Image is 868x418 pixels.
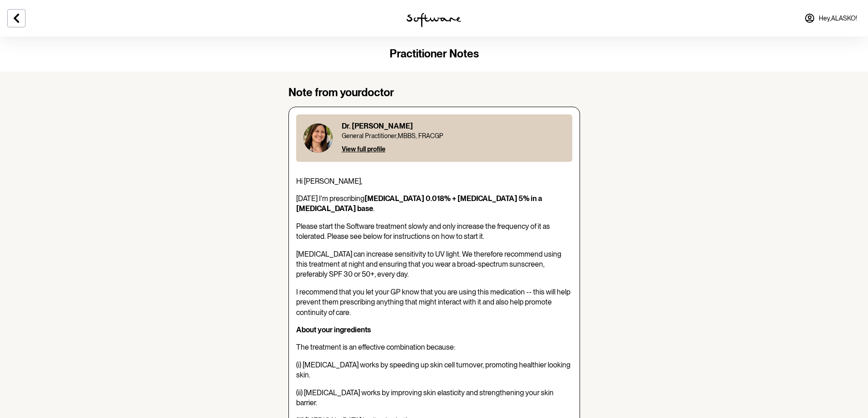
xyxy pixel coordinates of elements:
[296,222,550,241] span: Please start the Software treatment slowly and only increase the frequency of it as tolerated. Pl...
[296,388,554,407] span: (ii) [MEDICAL_DATA] works by improving skin elasticity and strengthening your skin barrier.
[288,86,580,99] h4: Note from your doctor
[296,325,371,334] strong: About your ingredients
[390,47,479,60] span: Practitioner Notes
[296,343,455,351] span: The treatment is an effective combination because:
[406,13,461,27] img: software logo
[296,194,542,213] strong: [MEDICAL_DATA] 0.018% + [MEDICAL_DATA] 5% in a [MEDICAL_DATA] base
[342,132,443,140] p: General Practitioner , MBBS, FRACGP
[296,194,542,213] span: [DATE] I'm prescribing .
[819,15,857,22] span: Hey, ALASKO !
[296,361,570,379] span: (i) [MEDICAL_DATA] works by speeding up skin cell turnover, promoting healthier looking skin.
[296,250,561,279] span: [MEDICAL_DATA] can increase sensitivity to UV light. We therefore recommend using this treatment ...
[799,7,863,29] a: Hey,ALASKO!
[342,145,385,153] button: View full profile
[342,122,443,130] p: Dr. [PERSON_NAME]
[296,288,570,317] span: I recommend that you let your GP know that you are using this medication -- this will help preven...
[296,177,362,186] span: Hi [PERSON_NAME],
[303,124,333,153] img: Kirsty Allana Wallace-Hor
